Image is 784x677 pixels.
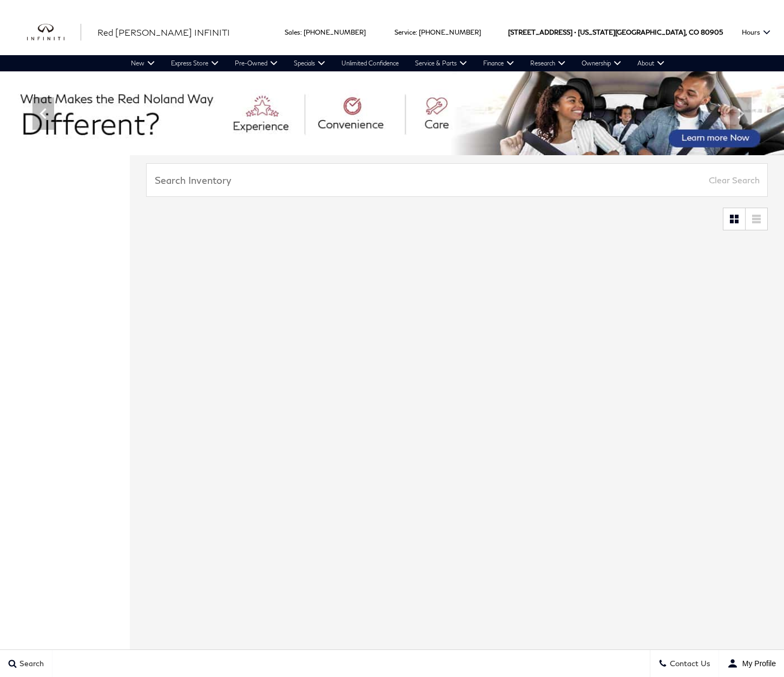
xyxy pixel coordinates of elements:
span: Go to slide 7 [432,135,443,146]
span: Red [PERSON_NAME] INFINITI [97,27,230,37]
a: Red [PERSON_NAME] INFINITI [97,26,230,39]
a: Unlimited Confidence [333,55,407,71]
button: Open the hours dropdown [736,9,776,55]
span: Go to slide 1 [341,135,352,146]
a: About [629,55,673,71]
a: New [123,55,163,71]
a: [STREET_ADDRESS] • [US_STATE][GEOGRAPHIC_DATA], CO 80905 [508,28,723,36]
span: [US_STATE][GEOGRAPHIC_DATA], [578,9,687,55]
img: INFINITI [27,24,81,41]
span: My Profile [738,659,776,668]
span: 80905 [701,9,723,55]
nav: Main Navigation [123,55,673,71]
span: Service [394,28,416,36]
a: Ownership [574,55,629,71]
a: Pre-Owned [227,55,286,71]
div: Previous [32,97,54,130]
span: CO [689,9,699,55]
button: Open user profile menu [719,650,784,677]
span: Search [17,659,44,668]
span: Go to slide 2 [357,135,367,146]
a: Research [522,55,574,71]
span: [STREET_ADDRESS] • [508,9,576,55]
span: Sales [285,28,300,36]
span: : [300,28,302,36]
span: Contact Us [667,659,710,668]
a: Specials [286,55,333,71]
span: Go to slide 4 [387,135,398,146]
span: Go to slide 3 [372,135,383,146]
input: Search Inventory [146,163,768,197]
div: Next [730,97,752,130]
a: Service & Parts [407,55,475,71]
a: Express Store [163,55,227,71]
a: [PHONE_NUMBER] [419,28,481,36]
a: infiniti [27,24,81,41]
span: Go to slide 6 [417,135,428,146]
span: : [416,28,417,36]
span: Go to slide 5 [402,135,413,146]
a: Finance [475,55,522,71]
a: [PHONE_NUMBER] [304,28,366,36]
